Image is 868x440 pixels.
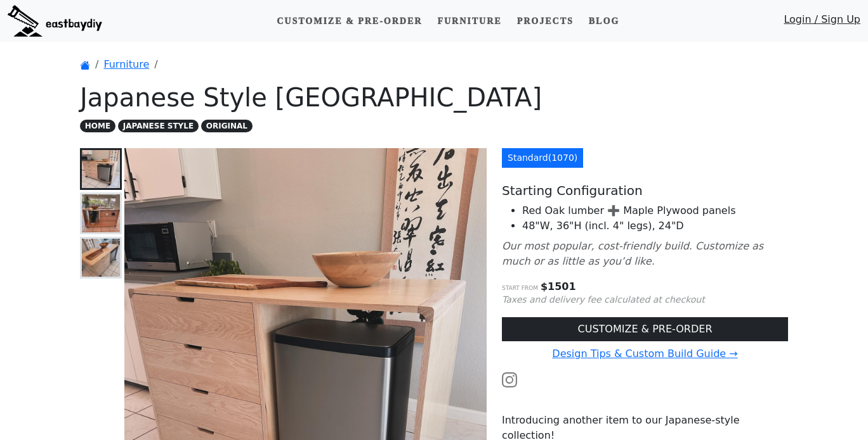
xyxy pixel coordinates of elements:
[80,120,115,132] span: HOME
[502,183,788,198] h5: Starting Configuration
[512,9,579,33] a: Projects
[552,348,737,360] a: Design Tips & Custom Build Guide →
[584,9,624,33] a: Blog
[272,9,427,33] a: Customize & Pre-order
[502,148,583,168] a: Standard(1070)
[103,58,149,70] a: Furniture
[80,57,788,72] nav: breadcrumb
[201,120,253,132] span: ORIGINAL
[502,373,517,385] a: Watch the build video or pictures on Instagram
[432,9,506,33] a: Furniture
[502,317,788,341] a: CUSTOMIZE & PRE-ORDER
[8,5,102,37] img: eastbaydiy
[522,203,788,218] li: Red Oak lumber ➕ Maple Plywood panels
[541,280,576,292] span: $ 1501
[502,240,763,267] i: Our most popular, cost-friendly build. Customize as much or as little as you’d like.
[80,82,788,113] h1: Japanese Style [GEOGRAPHIC_DATA]
[82,194,120,232] img: Japanese style kitchen island - Back
[784,12,860,33] a: Login / Sign Up
[502,285,538,291] small: Start from
[82,239,120,277] img: Japanese style kitchen island - Top
[502,294,705,305] small: Taxes and delivery fee calculated at checkout
[118,120,199,132] span: JAPANESE STYLE
[82,150,120,188] img: Japanese style kitchen island - Front
[522,218,788,234] li: 48"W, 36"H (incl. 4" legs), 24"D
